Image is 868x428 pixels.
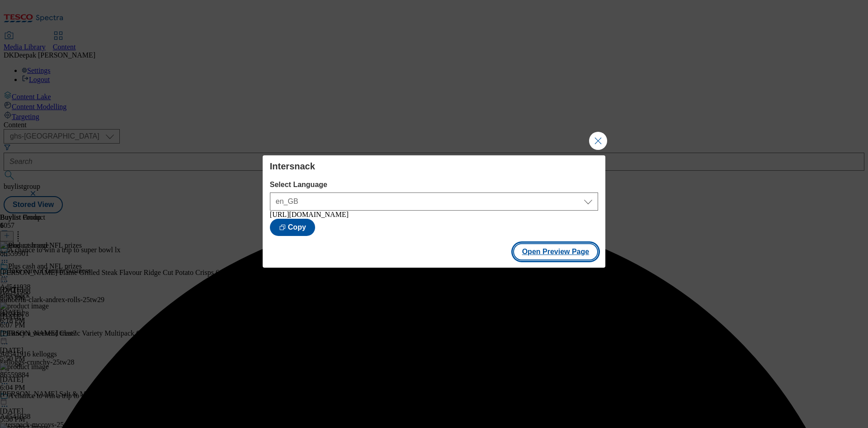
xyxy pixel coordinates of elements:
label: Select Language [270,181,598,189]
h4: Intersnack [270,161,598,172]
button: Copy [270,219,315,236]
button: Open Preview Page [513,243,599,260]
button: Close Modal [589,132,607,150]
div: [URL][DOMAIN_NAME] [270,211,598,219]
div: Modal [263,155,605,268]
